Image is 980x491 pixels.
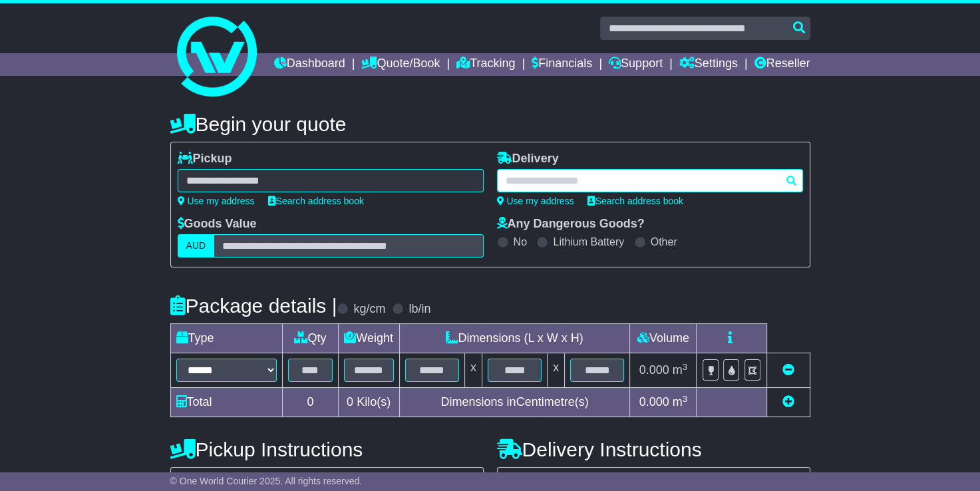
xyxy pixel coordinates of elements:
[497,196,574,206] a: Use my address
[170,295,337,317] h4: Package details |
[548,353,565,388] td: x
[609,53,663,76] a: Support
[353,302,385,317] label: kg/cm
[497,169,803,192] typeahead: Please provide city
[399,388,630,417] td: Dimensions in Centimetre(s)
[338,388,399,417] td: Kilo(s)
[497,438,810,460] h4: Delivery Instructions
[347,395,353,409] span: 0
[673,363,688,377] span: m
[283,324,338,353] td: Qty
[782,395,794,409] a: Add new item
[338,324,399,353] td: Weight
[587,196,683,206] a: Search address book
[170,438,484,460] h4: Pickup Instructions
[497,217,645,232] label: Any Dangerous Goods?
[170,113,810,135] h4: Begin your quote
[639,395,669,409] span: 0.000
[408,302,430,317] label: lb/in
[514,236,527,248] label: No
[170,388,283,417] td: Total
[639,363,669,377] span: 0.000
[274,53,345,76] a: Dashboard
[630,324,697,353] td: Volume
[679,53,738,76] a: Settings
[399,324,630,353] td: Dimensions (L x W x H)
[532,53,592,76] a: Financials
[683,362,688,372] sup: 3
[283,388,338,417] td: 0
[170,324,283,353] td: Type
[673,395,688,409] span: m
[178,152,232,166] label: Pickup
[497,152,559,166] label: Delivery
[754,53,810,76] a: Reseller
[683,394,688,404] sup: 3
[361,53,440,76] a: Quote/Book
[782,363,794,377] a: Remove this item
[651,236,677,248] label: Other
[268,196,364,206] a: Search address book
[178,196,255,206] a: Use my address
[170,476,363,486] span: © One World Courier 2025. All rights reserved.
[464,353,482,388] td: x
[178,234,215,257] label: AUD
[178,217,257,232] label: Goods Value
[456,53,515,76] a: Tracking
[553,236,624,248] label: Lithium Battery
